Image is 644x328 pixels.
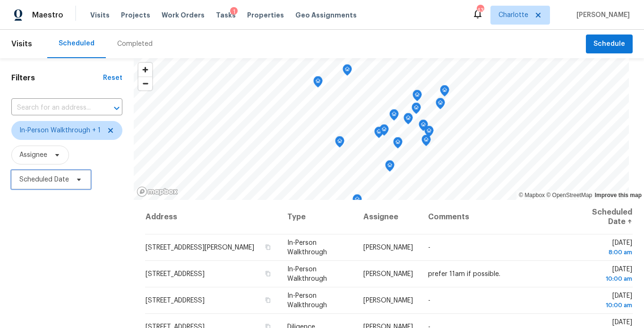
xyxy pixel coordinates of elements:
[32,10,63,20] span: Maestro
[412,103,421,117] div: Map marker
[574,240,632,257] span: [DATE]
[230,7,238,17] div: 1
[335,136,344,151] div: Map marker
[356,200,421,234] th: Assignee
[421,135,431,149] div: Map marker
[574,248,632,257] div: 8:00 am
[374,127,384,141] div: Map marker
[103,73,122,83] div: Reset
[424,126,434,140] div: Map marker
[389,109,399,124] div: Map marker
[19,126,101,135] span: In-Person Walkthrough + 1
[595,192,642,199] a: Improve this map
[546,192,592,199] a: OpenStreetMap
[352,194,362,209] div: Map marker
[428,244,430,251] span: -
[428,271,500,277] span: prefer 11am if possible.
[313,76,323,91] div: Map marker
[586,35,633,54] button: Schedule
[121,10,150,20] span: Projects
[436,98,445,112] div: Map marker
[428,297,430,304] span: -
[519,192,545,199] a: Mapbox
[11,34,32,54] span: Visits
[574,301,632,310] div: 10:00 am
[567,200,633,234] th: Scheduled Date ↑
[419,120,428,134] div: Map marker
[385,160,395,175] div: Map marker
[287,266,327,282] span: In-Person Walkthrough
[363,297,413,304] span: [PERSON_NAME]
[477,6,483,15] div: 43
[146,244,254,251] span: [STREET_ADDRESS][PERSON_NAME]
[137,186,178,197] a: Mapbox homepage
[363,244,413,251] span: [PERSON_NAME]
[574,274,632,284] div: 10:00 am
[11,73,103,83] h1: Filters
[379,124,389,139] div: Map marker
[247,10,284,20] span: Properties
[90,10,110,20] span: Visits
[264,269,272,278] button: Copy Address
[287,293,327,309] span: In-Person Walkthrough
[393,137,403,152] div: Map marker
[138,63,152,77] button: Zoom in
[574,293,632,310] span: [DATE]
[146,297,205,304] span: [STREET_ADDRESS]
[19,150,47,160] span: Assignee
[264,296,272,304] button: Copy Address
[11,101,96,115] input: Search for an address...
[574,266,632,284] span: [DATE]
[280,200,356,234] th: Type
[134,58,629,200] canvas: Map
[573,10,630,20] span: [PERSON_NAME]
[295,10,357,20] span: Geo Assignments
[421,200,567,234] th: Comments
[412,90,422,104] div: Map marker
[162,10,205,20] span: Work Orders
[138,77,152,90] button: Zoom out
[59,39,94,48] div: Scheduled
[264,243,272,251] button: Copy Address
[146,271,205,277] span: [STREET_ADDRESS]
[287,240,327,256] span: In-Person Walkthrough
[440,85,449,100] div: Map marker
[216,12,236,18] span: Tasks
[110,102,123,115] button: Open
[19,175,69,184] span: Scheduled Date
[498,10,528,20] span: Charlotte
[145,200,280,234] th: Address
[117,39,153,49] div: Completed
[593,38,625,50] span: Schedule
[404,113,413,128] div: Map marker
[343,64,352,79] div: Map marker
[363,271,413,277] span: [PERSON_NAME]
